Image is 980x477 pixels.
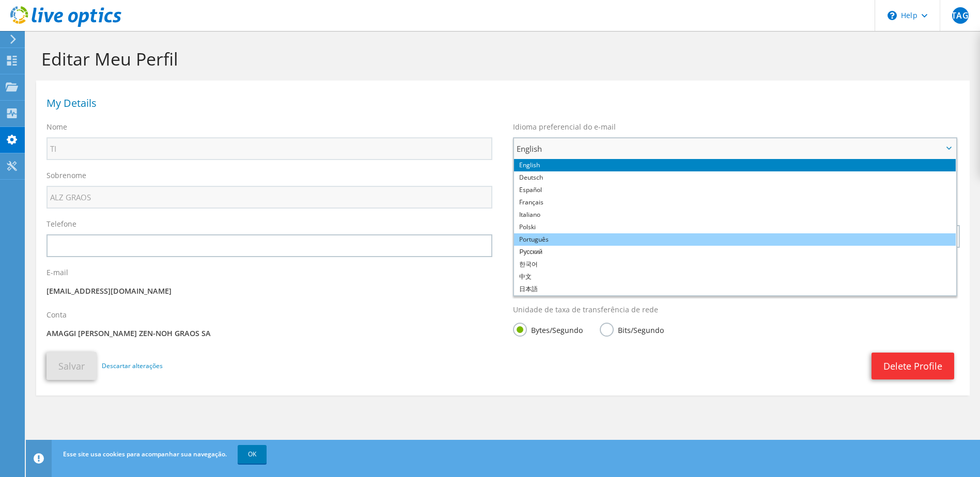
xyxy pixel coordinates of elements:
[513,305,658,315] label: Unidade de taxa de transferência de rede
[46,170,86,181] label: Sobrenome
[46,328,492,339] p: AMAGGI [PERSON_NAME] ZEN-NOH GRAOS SA
[514,271,956,283] li: 中文
[46,310,67,320] label: Conta
[46,352,97,380] button: Salvar
[514,196,956,209] li: Français
[514,246,956,258] li: Русский
[514,159,956,171] li: English
[600,323,664,336] label: Bits/Segundo
[514,258,956,271] li: 한국어
[46,267,68,278] label: E-mail
[514,283,956,295] li: 日本語
[888,11,897,20] svg: \n
[63,450,227,458] span: Esse site usa cookies para acompanhar sua navegação.
[238,445,267,464] a: OK
[102,360,163,372] a: Descartar alterações
[514,221,956,233] li: Polski
[514,171,956,184] li: Deutsch
[46,122,67,132] label: Nome
[514,209,956,221] li: Italiano
[872,353,954,379] a: Delete Profile
[46,98,954,108] h1: My Details
[517,142,943,155] span: English
[952,7,969,24] span: TAG
[514,184,956,196] li: Español
[41,48,959,70] h1: Editar Meu Perfil
[513,323,583,336] label: Bytes/Segundo
[46,285,492,297] p: [EMAIL_ADDRESS][DOMAIN_NAME]
[513,122,616,132] label: Idioma preferencial do e-mail
[46,219,76,229] label: Telefone
[514,233,956,246] li: Português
